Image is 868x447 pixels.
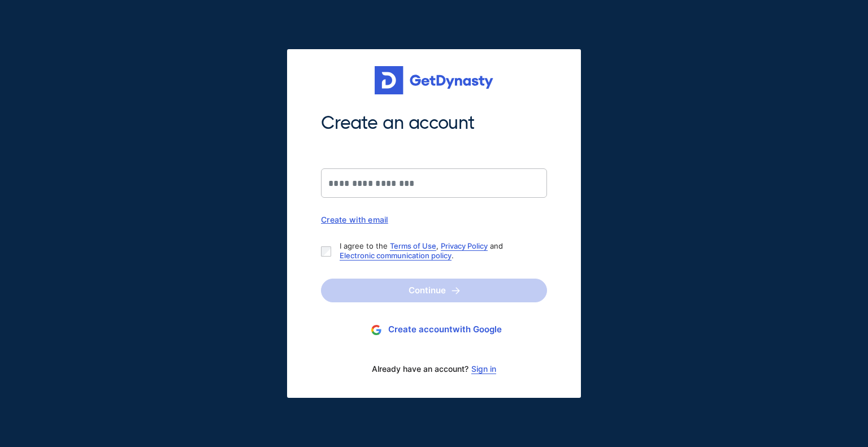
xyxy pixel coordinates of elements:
[321,357,547,381] div: Already have an account?
[471,364,496,374] a: Sign in
[441,241,488,250] a: Privacy Policy
[375,66,493,94] img: Get started for free with Dynasty Trust Company
[321,111,547,135] span: Create an account
[340,251,452,260] a: Electronic communication policy
[390,241,436,250] a: Terms of Use
[321,319,547,340] button: Create accountwith Google
[340,241,538,261] p: I agree to the , and .
[321,215,547,224] div: Create with email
